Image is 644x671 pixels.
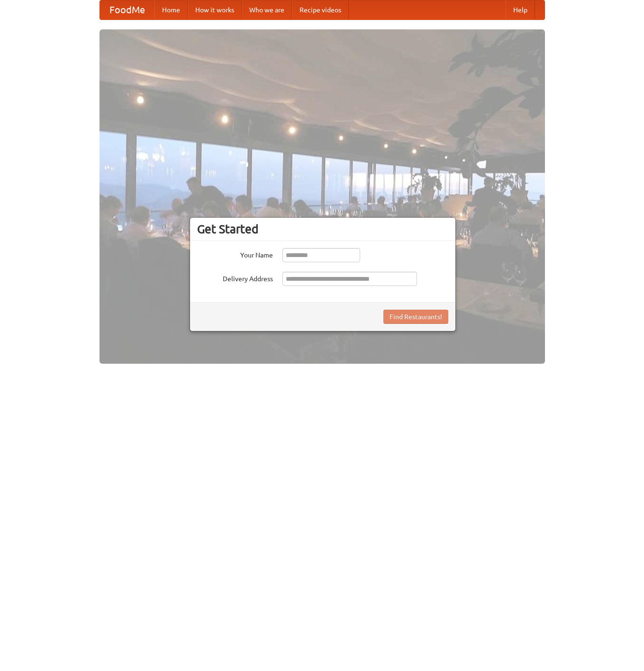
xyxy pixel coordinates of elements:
[383,310,448,324] button: Find Restaurants!
[197,222,448,236] h3: Get Started
[188,0,242,19] a: How it works
[154,0,188,19] a: Home
[242,0,292,19] a: Who we are
[197,248,273,260] label: Your Name
[506,0,535,19] a: Help
[100,0,154,19] a: FoodMe
[197,272,273,284] label: Delivery Address
[292,0,349,19] a: Recipe videos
